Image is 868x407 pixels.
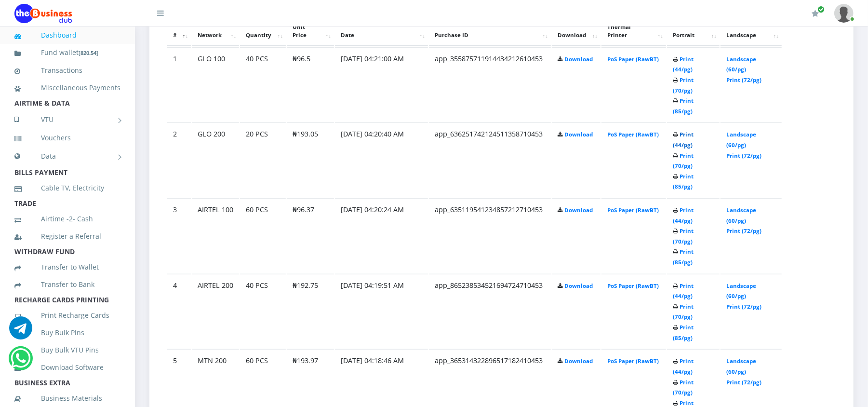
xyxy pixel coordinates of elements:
[673,97,694,115] a: Print (85/pg)
[673,227,694,245] a: Print (70/pg)
[192,122,239,197] td: GLO 200
[14,144,120,168] a: Data
[79,49,98,56] small: [ ]
[564,282,593,289] a: Download
[726,152,761,159] a: Print (72/pg)
[335,274,428,349] td: [DATE] 04:19:51 AM
[335,198,428,273] td: [DATE] 04:20:24 AM
[607,282,659,289] a: PoS Paper (RawBT)
[673,303,694,321] a: Print (70/pg)
[14,356,120,379] a: Download Software
[817,6,825,13] span: Renew/Upgrade Subscription
[607,357,659,365] a: PoS Paper (RawBT)
[14,4,72,23] img: Logo
[80,49,96,56] b: 820.54
[673,173,694,190] a: Print (85/pg)
[429,198,551,273] td: app_635119541234857212710453
[607,206,659,214] a: PoS Paper (RawBT)
[287,274,334,349] td: ₦192.75
[721,16,782,46] th: Landscape: activate to sort column ascending
[192,16,239,46] th: Network: activate to sort column ascending
[673,76,694,94] a: Print (70/pg)
[14,41,120,64] a: Fund wallet[820.54]
[14,339,120,361] a: Buy Bulk VTU Pins
[834,4,854,23] img: User
[667,16,720,46] th: Portrait: activate to sort column ascending
[726,76,761,83] a: Print (72/pg)
[287,122,334,197] td: ₦193.05
[726,206,756,224] a: Landscape (60/pg)
[192,47,239,122] td: GLO 100
[429,122,551,197] td: app_636251742124511358710453
[726,282,756,300] a: Landscape (60/pg)
[552,16,601,46] th: Download: activate to sort column ascending
[14,225,120,247] a: Register a Referral
[14,59,120,81] a: Transactions
[14,208,120,230] a: Airtime -2- Cash
[812,10,819,17] i: Renew/Upgrade Subscription
[240,274,286,349] td: 40 PCS
[673,206,694,224] a: Print (44/pg)
[335,47,428,122] td: [DATE] 04:21:00 AM
[167,47,191,122] td: 1
[429,47,551,122] td: app_355875711914434212610453
[287,198,334,273] td: ₦96.37
[726,303,761,310] a: Print (72/pg)
[240,198,286,273] td: 60 PCS
[607,55,659,63] a: PoS Paper (RawBT)
[192,274,239,349] td: AIRTEL 200
[673,248,694,266] a: Print (85/pg)
[240,16,286,46] th: Quantity: activate to sort column ascending
[14,304,120,326] a: Print Recharge Cards
[14,177,120,199] a: Cable TV, Electricity
[673,357,694,375] a: Print (44/pg)
[673,152,694,170] a: Print (70/pg)
[335,16,428,46] th: Date: activate to sort column ascending
[240,122,286,197] td: 20 PCS
[564,131,593,138] a: Download
[564,206,593,214] a: Download
[192,198,239,273] td: AIRTEL 100
[287,47,334,122] td: ₦96.5
[607,131,659,138] a: PoS Paper (RawBT)
[287,16,334,46] th: Unit Price: activate to sort column ascending
[673,131,694,149] a: Print (44/pg)
[167,122,191,197] td: 2
[335,122,428,197] td: [DATE] 04:20:40 AM
[9,324,32,339] a: Chat for support
[564,55,593,63] a: Download
[726,379,761,386] a: Print (72/pg)
[14,77,120,99] a: Miscellaneous Payments
[429,16,551,46] th: Purchase ID: activate to sort column ascending
[673,379,694,396] a: Print (70/pg)
[726,227,761,234] a: Print (72/pg)
[11,354,31,370] a: Chat for support
[14,322,120,344] a: Buy Bulk Pins
[673,55,694,73] a: Print (44/pg)
[167,274,191,349] td: 4
[240,47,286,122] td: 40 PCS
[14,127,120,149] a: Vouchers
[726,55,756,73] a: Landscape (60/pg)
[14,24,120,46] a: Dashboard
[726,357,756,375] a: Landscape (60/pg)
[14,273,120,296] a: Transfer to Bank
[14,256,120,278] a: Transfer to Wallet
[673,282,694,300] a: Print (44/pg)
[726,131,756,149] a: Landscape (60/pg)
[601,16,666,46] th: Thermal Printer: activate to sort column ascending
[564,357,593,365] a: Download
[167,198,191,273] td: 3
[673,324,694,341] a: Print (85/pg)
[429,274,551,349] td: app_865238534521694724710453
[167,16,191,46] th: #: activate to sort column descending
[14,108,120,132] a: VTU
